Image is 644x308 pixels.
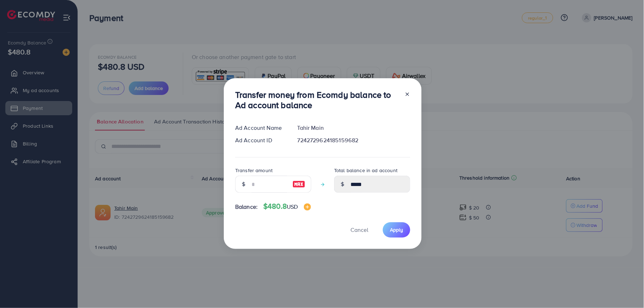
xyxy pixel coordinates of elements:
span: Balance: [235,203,258,211]
div: 7242729624185159682 [292,136,416,144]
span: USD [287,203,298,211]
div: Ad Account Name [229,124,292,132]
span: Cancel [350,226,368,234]
button: Cancel [342,222,377,238]
label: Transfer amount [235,167,273,174]
img: image [304,203,311,211]
h4: $480.8 [263,202,311,211]
img: image [292,180,305,188]
span: Apply [390,226,403,233]
button: Apply [383,222,410,238]
label: Total balance in ad account [334,167,397,174]
div: Ad Account ID [229,136,292,144]
div: Tahir Main [292,124,416,132]
h3: Transfer money from Ecomdy balance to Ad account balance [235,90,399,110]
